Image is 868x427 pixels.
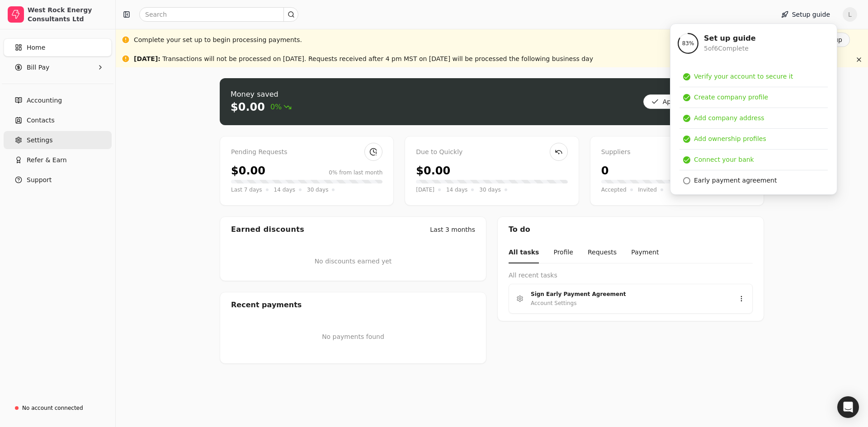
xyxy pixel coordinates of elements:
[231,89,292,100] div: Money saved
[498,217,764,242] div: To do
[4,171,112,189] button: Support
[553,242,573,263] button: Profile
[416,147,567,157] div: Due to Quickly
[509,242,539,263] button: All tasks
[643,94,712,109] button: Approve bills
[694,155,754,164] div: Connect your bank
[139,7,298,22] input: Search
[27,43,45,52] span: Home
[631,242,659,263] button: Payment
[27,155,67,165] span: Refer & Earn
[231,185,262,194] span: Last 7 days
[134,55,160,62] span: [DATE] :
[4,58,112,76] button: Bill Pay
[694,113,764,123] div: Add company address
[694,93,768,102] div: Create company profile
[682,39,694,47] span: 83 %
[231,224,304,235] div: Earned discounts
[694,134,766,144] div: Add ownership profiles
[843,7,857,22] button: L
[670,23,837,195] div: Setup guide
[274,185,295,194] span: 14 days
[601,163,609,179] div: 0
[430,225,475,235] div: Last 3 months
[601,185,627,194] span: Accepted
[479,185,500,194] span: 30 days
[22,404,83,412] div: No account connected
[531,290,723,299] div: Sign Early Payment Agreement
[315,242,392,281] div: No discounts earned yet
[4,400,112,416] a: No account connected
[307,185,328,194] span: 30 days
[4,151,112,169] button: Refer & Earn
[4,111,112,129] a: Contacts
[134,54,593,64] div: Transactions will not be processed on [DATE]. Requests received after 4 pm MST on [DATE] will be ...
[27,116,55,125] span: Contacts
[601,147,753,157] div: Suppliers
[231,332,475,342] p: No payments found
[774,7,837,22] button: Setup guide
[220,292,486,318] div: Recent payments
[27,175,52,185] span: Support
[704,44,756,53] div: 5 of 6 Complete
[27,96,62,105] span: Accounting
[446,185,467,194] span: 14 days
[4,131,112,149] a: Settings
[509,271,753,280] div: All recent tasks
[28,5,108,23] div: West Rock Energy Consultants Ltd
[4,38,112,56] a: Home
[704,33,756,44] div: Set up guide
[270,102,292,113] span: 0%
[531,299,576,308] div: Account Settings
[588,242,617,263] button: Requests
[231,163,265,179] div: $0.00
[837,396,859,418] div: Open Intercom Messenger
[329,169,382,177] div: 0% from last month
[27,63,49,72] span: Bill Pay
[27,136,52,145] span: Settings
[231,147,382,157] div: Pending Requests
[638,185,657,194] span: Invited
[231,100,265,114] div: $0.00
[134,35,302,45] div: Complete your set up to begin processing payments.
[694,176,777,185] div: Early payment agreement
[4,91,112,109] a: Accounting
[416,185,434,194] span: [DATE]
[694,72,793,81] div: Verify your account to secure it
[416,163,450,179] div: $0.00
